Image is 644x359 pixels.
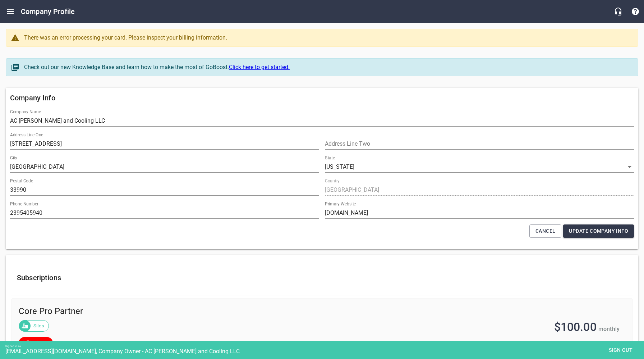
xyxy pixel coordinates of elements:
[29,322,49,330] span: Sites
[10,179,33,183] label: Postal Code
[6,29,638,47] a: There was an error processing your card. Please inspect your billing information.
[19,306,313,317] span: Core Pro Partner
[10,133,43,137] label: Address Line One
[529,224,561,238] button: Cancel
[554,320,597,334] span: $100.00
[5,348,644,355] div: [EMAIL_ADDRESS][DOMAIN_NAME], Company Owner - AC [PERSON_NAME] and Cooling LLC
[325,202,356,206] label: Primary Website
[10,110,41,114] label: Company Name
[535,227,555,236] span: Cancel
[229,64,290,71] a: Click here to get started.
[563,224,634,238] button: Update Company Info
[19,320,49,332] div: Sites
[10,156,17,160] label: City
[5,345,644,348] div: Signed in as
[24,33,631,42] div: There was an error processing your card. Please inspect your billing information.
[24,63,631,72] div: Check out our new Knowledge Base and learn how to make the most of GoBoost.
[10,92,634,104] h6: Company Info
[627,3,644,20] button: Support Portal
[17,272,627,283] h6: Subscriptions
[325,179,340,183] label: Country
[569,227,628,236] span: Update Company Info
[2,3,19,20] button: Open drawer
[21,6,75,17] h6: Company Profile
[603,344,639,357] button: Sign out
[19,337,53,349] a: Billing Issue
[606,346,636,355] span: Sign out
[325,156,335,160] label: State
[609,3,627,20] button: Live Chat
[19,339,53,346] span: Billing Issue
[598,326,620,332] span: monthly
[10,202,38,206] label: Phone Number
